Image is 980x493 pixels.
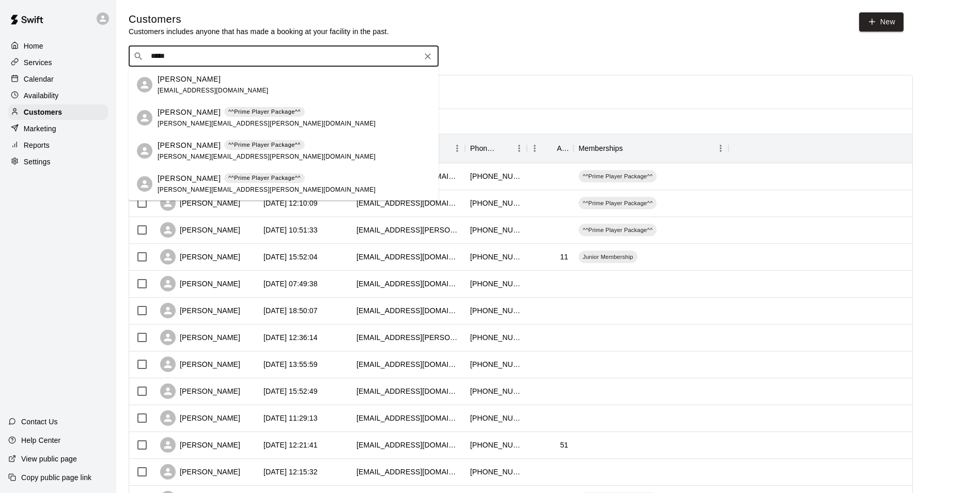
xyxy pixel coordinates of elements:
[24,107,62,117] p: Customers
[21,472,91,483] p: Copy public page link
[24,157,51,167] p: Settings
[160,222,240,238] div: [PERSON_NAME]
[579,251,637,263] div: Junior Membership
[24,90,59,101] p: Availability
[129,46,439,67] div: Search customers by name or email
[8,71,108,87] a: Calendar
[160,383,240,399] div: [PERSON_NAME]
[8,121,108,136] a: Marketing
[470,171,522,181] div: +14057064416
[24,124,56,134] p: Marketing
[137,77,152,93] div: Garrick Diron
[158,107,221,118] p: [PERSON_NAME]
[137,110,152,126] div: Katherine Diron
[579,172,657,180] span: ^^Prime Player Package^^
[160,410,240,426] div: [PERSON_NAME]
[356,359,460,369] div: kelsilucas16@gmail.com
[158,153,376,160] span: [PERSON_NAME][EMAIL_ADDRESS][PERSON_NAME][DOMAIN_NAME]
[579,224,657,236] div: ^^Prime Player Package^^
[859,12,904,32] a: New
[263,359,318,369] div: 2025-09-29 13:55:59
[160,464,240,480] div: [PERSON_NAME]
[263,386,318,396] div: 2025-09-28 15:52:49
[511,141,527,156] button: Menu
[160,303,240,318] div: [PERSON_NAME]
[158,74,221,85] p: [PERSON_NAME]
[579,170,657,182] div: ^^Prime Player Package^^
[470,279,522,289] div: +13378429210
[263,279,318,289] div: 2025-10-09 07:49:38
[579,134,623,163] div: Memberships
[8,55,108,70] a: Services
[449,141,465,156] button: Menu
[24,41,43,51] p: Home
[356,467,460,477] div: nikkisteward14@aol.com
[356,225,460,235] div: destiny.gallow@gmail.com
[465,134,527,163] div: Phone Number
[560,252,568,262] div: 11
[24,140,50,150] p: Reports
[579,226,657,234] span: ^^Prime Player Package^^
[160,357,240,372] div: [PERSON_NAME]
[21,435,60,445] p: Help Center
[623,141,637,156] button: Sort
[137,176,152,192] div: Paisley Diron
[497,141,511,156] button: Sort
[356,279,460,289] div: pplush11@gmail.com
[470,252,522,262] div: +13373967286
[356,386,460,396] div: kaitlynjames312@gmail.com
[351,134,465,163] div: Email
[263,332,318,343] div: 2025-10-06 12:36:14
[8,38,108,54] a: Home
[421,49,435,64] button: Clear
[470,305,522,316] div: +13373967033
[470,225,522,235] div: +13372637886
[21,454,77,464] p: View public page
[158,140,221,151] p: [PERSON_NAME]
[228,141,301,149] p: ^^Prime Player Package^^
[263,413,318,423] div: 2025-09-28 11:29:13
[470,440,522,450] div: +13373972728
[8,137,108,153] div: Reports
[356,305,460,316] div: jodtsgirls@aol.com
[21,417,58,427] p: Contact Us
[137,143,152,159] div: Gavin Diron
[24,57,52,68] p: Services
[129,26,389,37] p: Customers includes anyone that has made a booking at your facility in the past.
[160,437,240,453] div: [PERSON_NAME]
[356,252,460,262] div: april_m_roberts@yahoo.com
[356,440,460,450] div: lvargas10ks74@gmail.com
[356,332,460,343] div: tavia.whitehead@yahoo.com
[160,276,240,291] div: [PERSON_NAME]
[470,198,522,208] div: +13375801255
[470,332,522,343] div: +13373784419
[160,249,240,265] div: [PERSON_NAME]
[263,198,318,208] div: 2025-10-11 12:10:09
[263,467,318,477] div: 2025-09-27 12:15:32
[579,197,657,209] div: ^^Prime Player Package^^
[470,467,522,477] div: +13378848457
[263,305,318,316] div: 2025-10-06 18:50:07
[573,134,728,163] div: Memberships
[8,154,108,170] a: Settings
[263,252,318,262] div: 2025-10-10 15:52:04
[542,141,557,156] button: Sort
[158,120,376,127] span: [PERSON_NAME][EMAIL_ADDRESS][PERSON_NAME][DOMAIN_NAME]
[158,87,269,94] span: [EMAIL_ADDRESS][DOMAIN_NAME]
[470,413,522,423] div: +19362018103
[356,198,460,208] div: laurendelane@aol.com
[527,134,573,163] div: Age
[579,253,637,261] span: Junior Membership
[160,195,240,211] div: [PERSON_NAME]
[129,12,389,26] h5: Customers
[557,134,568,163] div: Age
[713,141,728,156] button: Menu
[263,225,318,235] div: 2025-10-11 10:51:33
[356,413,460,423] div: blaireasley@ymail.com
[8,104,108,120] a: Customers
